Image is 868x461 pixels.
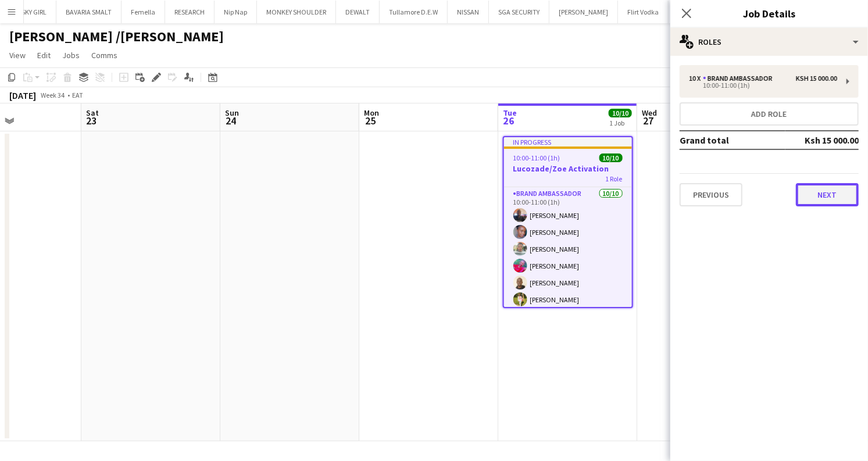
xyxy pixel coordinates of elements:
button: Add role [680,102,859,126]
span: 27 [640,114,657,127]
div: Brand Ambassador [703,74,777,83]
div: In progress [504,137,632,146]
td: Grand total [680,131,785,149]
button: Previous [680,183,742,206]
span: Comms [91,50,117,60]
button: MONKEY SHOULDER [257,1,336,23]
app-card-role: Brand Ambassador10/1010:00-11:00 (1h)[PERSON_NAME][PERSON_NAME][PERSON_NAME][PERSON_NAME][PERSON_... [504,187,632,378]
div: Ksh 15 000.00 [796,74,837,83]
span: 1 Role [606,174,623,183]
h3: Job Details [670,6,868,21]
button: SGA SECURITY [489,1,549,23]
button: Next [796,183,859,206]
button: [PERSON_NAME] [549,1,618,23]
h3: Lucozade/Zoe Activation [504,163,632,174]
span: Week 34 [38,91,67,99]
button: NISSAN [448,1,489,23]
span: Tue [503,108,517,118]
span: 24 [223,114,239,127]
button: RESEARCH [165,1,215,23]
button: DEWALT [336,1,380,23]
span: Edit [37,50,51,60]
a: Jobs [58,48,84,63]
a: Comms [87,48,122,63]
span: 10:00-11:00 (1h) [513,153,560,162]
div: EAT [72,91,83,99]
span: 23 [84,114,99,127]
span: 10/10 [609,109,632,117]
td: Ksh 15 000.00 [785,131,859,149]
button: Tullamore D.E.W [380,1,448,23]
span: Sun [225,108,239,118]
span: View [9,50,26,60]
span: 25 [362,114,379,127]
button: Flirt Vodka [618,1,669,23]
button: Nip Nap [215,1,257,23]
a: View [5,48,30,63]
app-job-card: In progress10:00-11:00 (1h)10/10Lucozade/Zoe Activation1 RoleBrand Ambassador10/1010:00-11:00 (1h... [503,136,633,308]
span: 26 [501,114,517,127]
div: [DATE] [9,90,36,101]
span: 10/10 [599,153,623,162]
button: BAVARIA SMALT [56,1,122,23]
span: Wed [642,108,657,118]
span: Jobs [62,50,80,60]
div: 10:00-11:00 (1h) [689,83,837,88]
a: Edit [33,48,55,63]
span: Mon [364,108,379,118]
button: SKY GIRL [12,1,56,23]
button: BACARDI [669,1,714,23]
h1: [PERSON_NAME] /[PERSON_NAME] [9,28,224,45]
div: Roles [670,28,868,56]
div: 10 x [689,74,703,83]
button: Femella [122,1,165,23]
div: 1 Job [609,119,631,127]
span: Sat [86,108,99,118]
